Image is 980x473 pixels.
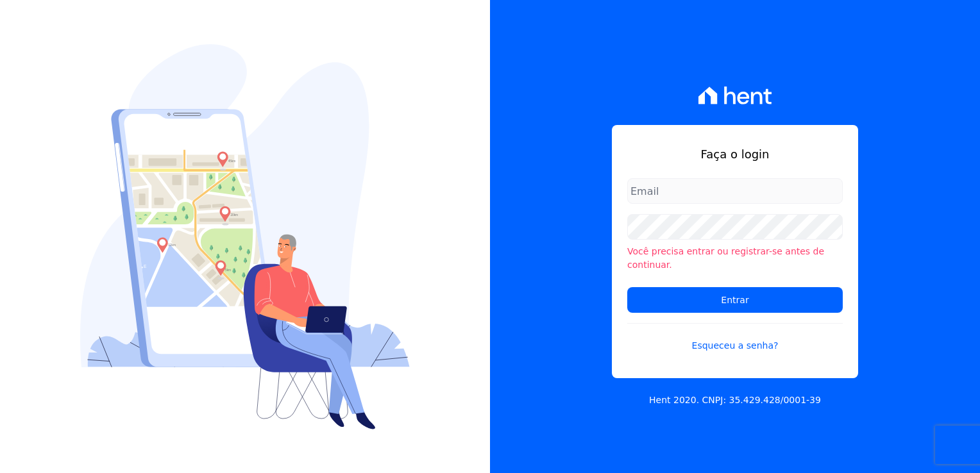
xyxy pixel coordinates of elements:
[80,44,410,429] img: Login
[627,287,843,313] input: Entrar
[627,245,843,272] li: Você precisa entrar ou registrar-se antes de continuar.
[649,394,821,407] p: Hent 2020. CNPJ: 35.429.428/0001-39
[627,145,843,163] h1: Faça o login
[627,323,843,353] a: Esqueceu a senha?
[627,178,843,204] input: Email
